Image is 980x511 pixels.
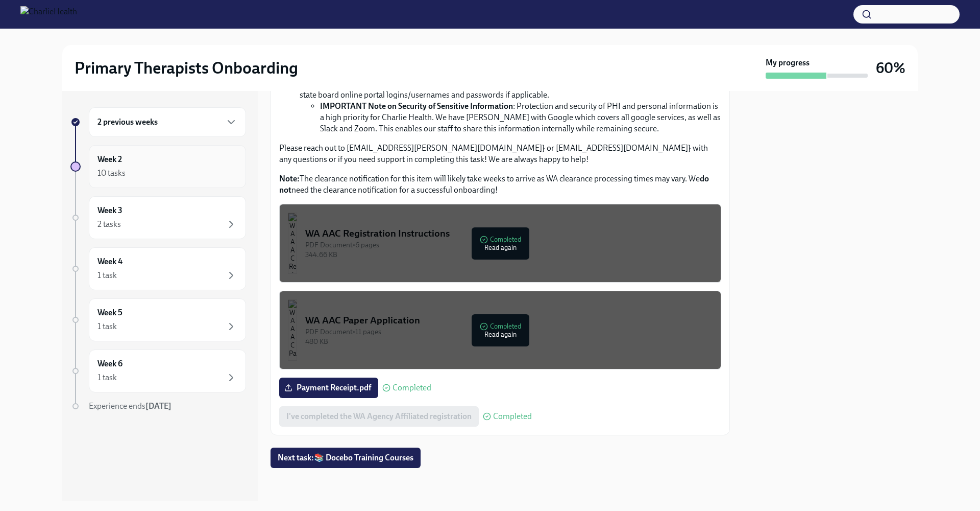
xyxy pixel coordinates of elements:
button: Next task:📚 Docebo Training Courses [271,448,421,468]
h6: Week 3 [97,205,122,216]
div: 2 previous weeks [89,107,246,137]
strong: [DATE] [145,401,171,411]
strong: IMPORTANT Note on Security of Sensitive Information [320,101,513,111]
h2: Primary Therapists Onboarding [75,58,298,78]
p: Please reach out to [EMAIL_ADDRESS][PERSON_NAME][DOMAIN_NAME]} or [EMAIL_ADDRESS][DOMAIN_NAME]} w... [279,143,721,165]
div: 1 task [97,372,117,383]
h6: Week 4 [97,256,122,267]
div: 1 task [97,321,117,332]
h6: Week 6 [97,358,122,369]
strong: My progress [766,57,810,68]
h6: Week 5 [97,307,122,318]
li: This will prompt our team to send you the [US_STATE] Employment/Student Verification Form for sig... [300,56,721,134]
div: 480 KB [305,337,713,346]
div: 1 task [97,270,117,281]
div: PDF Document • 6 pages [305,240,713,250]
span: Next task : 📚 Docebo Training Courses [278,453,413,463]
div: PDF Document • 11 pages [305,327,713,337]
span: Completed [393,384,431,392]
label: Payment Receipt.pdf [279,378,378,398]
span: Payment Receipt.pdf [286,383,371,393]
h3: 60% [876,59,905,77]
div: WA AAC Registration Instructions [305,227,713,240]
span: Experience ends [89,401,171,411]
strong: Note: [279,174,300,183]
a: Week 32 tasks [70,196,246,239]
button: WA AAC Registration InstructionsPDF Document•6 pages344.66 KBCompletedRead again [279,204,721,283]
img: CharlieHealth [20,6,77,22]
a: Week 41 task [70,247,246,290]
img: WA AAC Registration Instructions [288,213,297,274]
div: WA AAC Paper Application [305,314,713,327]
img: WA AAC Paper Application [288,299,297,361]
p: The clearance notification for this item will likely take weeks to arrive as WA clearance process... [279,173,721,196]
button: WA AAC Paper ApplicationPDF Document•11 pages480 KBCompletedRead again [279,291,721,369]
a: Week 51 task [70,298,246,341]
span: Completed [493,412,532,421]
a: Week 61 task [70,350,246,392]
h6: 2 previous weeks [97,117,158,128]
div: 2 tasks [97,219,121,230]
div: 10 tasks [97,168,126,179]
a: Week 210 tasks [70,145,246,188]
li: : Protection and security of PHI and personal information is a high priority for Charlie Health. ... [320,101,721,134]
h6: Week 2 [97,154,122,165]
div: 344.66 KB [305,250,713,260]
